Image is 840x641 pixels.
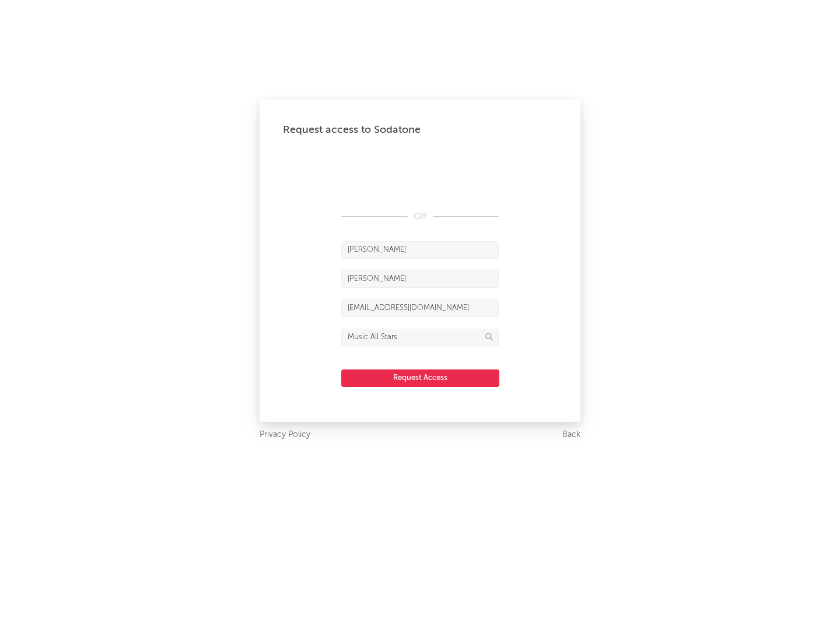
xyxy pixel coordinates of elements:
div: Request access to Sodatone [283,123,557,137]
button: Request Access [341,369,499,387]
a: Privacy Policy [260,428,310,442]
a: Back [562,428,580,442]
input: First Name [341,241,499,259]
input: Division [341,329,499,346]
input: Last Name [341,270,499,288]
div: OR [341,210,499,224]
input: Email [341,300,499,317]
